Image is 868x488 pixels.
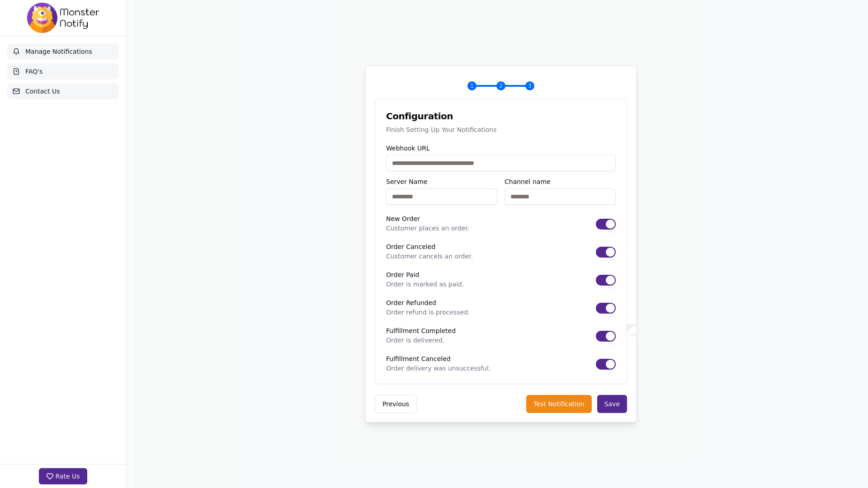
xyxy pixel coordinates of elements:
[386,252,473,261] p: Customer cancels an order.
[386,243,435,250] label: Order Canceled
[597,395,627,413] button: Save
[505,178,551,185] label: Channel name
[386,125,616,134] p: Finish Setting Up Your Notifications
[386,364,491,373] p: Order delivery was unsuccessful.
[7,63,119,80] a: FAQ's
[27,3,99,33] img: MonsterBarIcon.png
[526,395,591,413] button: Test Notification
[386,224,469,233] p: Customer places an order.
[375,395,417,413] button: Previous
[386,280,464,289] p: Order is marked as paid.
[386,110,616,122] h3: Configuration
[39,468,87,484] button: Rate Us
[7,43,119,60] a: Manage Notifications
[386,215,420,222] label: New Order
[386,355,451,362] label: Fulfillment Canceled
[386,178,428,185] label: Server Name
[386,308,470,317] p: Order refund is processed.
[386,145,430,152] label: Webhook URL
[386,327,456,334] label: Fulfillment Completed
[386,271,419,278] label: Order Paid
[386,336,456,345] p: Order is delivered.
[386,299,436,306] label: Order Refunded
[7,83,119,99] a: Contact Us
